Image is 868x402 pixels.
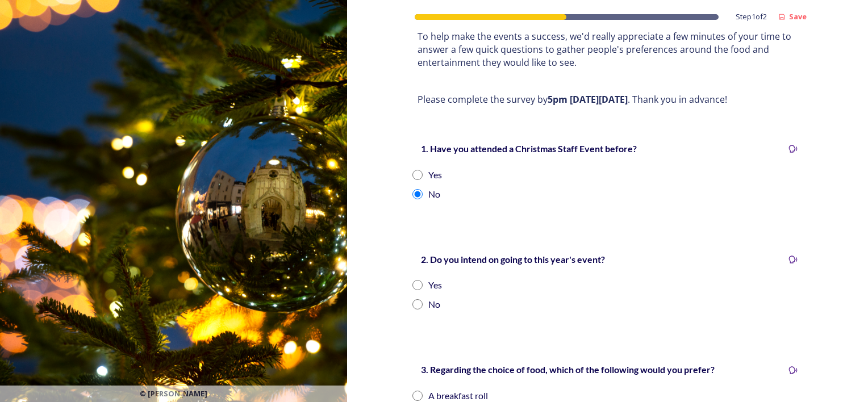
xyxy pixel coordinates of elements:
[428,298,440,311] div: No
[428,187,440,201] div: No
[736,11,767,22] span: Step 1 of 2
[428,278,442,292] div: Yes
[418,93,798,106] p: Please complete the survey by . Thank you in advance!
[418,30,798,69] p: To help make the events a success, we'd really appreciate a few minutes of your time to answer a ...
[140,388,207,399] span: © [PERSON_NAME]
[428,168,442,182] div: Yes
[548,93,628,106] strong: 5pm [DATE][DATE]
[421,143,637,154] strong: 1. Have you attended a Christmas Staff Event before?
[421,254,605,265] strong: 2. Do you intend on going to this year's event?
[421,364,715,375] strong: 3. Regarding the choice of food, which of the following would you prefer?
[789,11,807,22] strong: Save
